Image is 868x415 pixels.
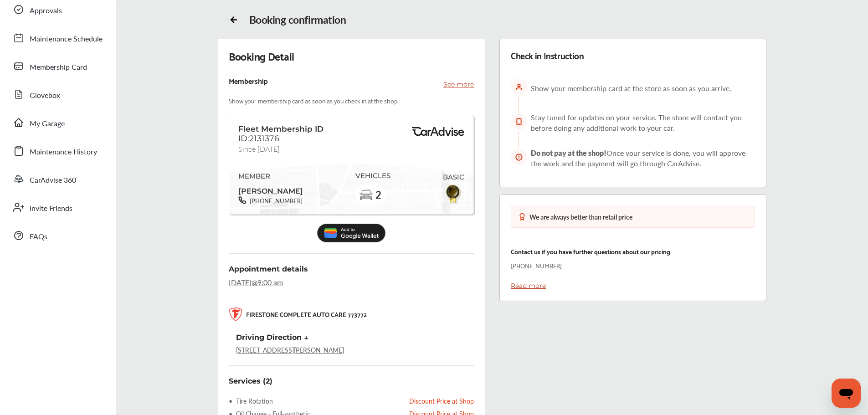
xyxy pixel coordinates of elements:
a: Maintenance History [8,139,107,163]
iframe: Button to launch messaging window [832,379,861,408]
span: Since [DATE] [238,143,280,151]
span: My Garage [30,118,65,130]
img: phone-black.37208b07.svg [238,196,246,204]
a: Glovebox [8,82,107,106]
span: @ [252,277,257,287]
a: FAQs [8,224,107,247]
span: 9:00 am [257,277,283,287]
span: VEHICLES [355,172,390,180]
a: Invite Friends [8,195,107,219]
img: logo-firestone.png [229,307,242,321]
span: [PERSON_NAME] [238,184,303,196]
div: Booking Detail [229,50,294,62]
div: We are always better than retail price [529,214,632,220]
p: FIRESTONE COMPLETE AUTO CARE 773772 [246,309,367,319]
span: Approvals [30,5,62,17]
a: [STREET_ADDRESS][PERSON_NAME] [236,345,344,354]
span: [PHONE_NUMBER] [246,196,303,205]
div: Tire Rotation [229,396,273,405]
img: BasicBadge.31956f0b.svg [443,183,464,205]
span: Once your service is done, you will approve the work and the payment will go through CarAdvise. [531,148,745,169]
span: Maintenance Schedule [30,33,103,45]
span: Membership Card [30,61,87,73]
span: BASIC [443,173,464,181]
span: Stay tuned for updates on your service. The store will contact you before doing any additional wo... [531,112,742,133]
span: [DATE] [229,277,252,287]
div: Check in Instruction [511,50,584,61]
span: Glovebox [30,90,60,102]
div: Discount Price at Shop [409,396,474,405]
img: Add_to_Google_Wallet.5c177d4c.svg [317,224,385,242]
span: 2 [375,189,381,200]
span: Maintenance History [30,146,97,158]
span: Invite Friends [30,203,72,215]
span: FAQs [30,231,47,243]
p: See more [443,80,474,89]
span: CarAdvise 360 [30,174,76,186]
span: Show your membership card at the store as soon as you arrive. [531,83,731,93]
span: ID:2131376 [238,133,279,143]
a: My Garage [8,111,107,134]
img: car-basic.192fe7b4.svg [359,188,374,203]
img: medal-badge-icon.048288b6.svg [519,213,526,220]
p: [PHONE_NUMBER] [511,260,562,271]
a: Membership Card [8,54,107,78]
a: Maintenance Schedule [8,26,107,50]
div: Booking confirmation [249,13,346,26]
a: CarAdvise 360 [8,167,107,191]
a: Read more [511,282,546,290]
div: Services (2) [229,377,272,385]
img: BasicPremiumLogo.8d547ee0.svg [411,127,465,136]
span: Do not pay at the shop! [531,149,606,157]
p: Show your membership card as soon as you check in at the shop. [229,95,398,106]
span: Fleet Membership ID [238,124,324,133]
p: Contact us if you have further questions about our pricing. [511,246,672,256]
div: Driving Direction ↓ [236,333,308,342]
span: Appointment details [229,265,308,273]
span: MEMBER [238,172,303,180]
span: • [229,396,232,405]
